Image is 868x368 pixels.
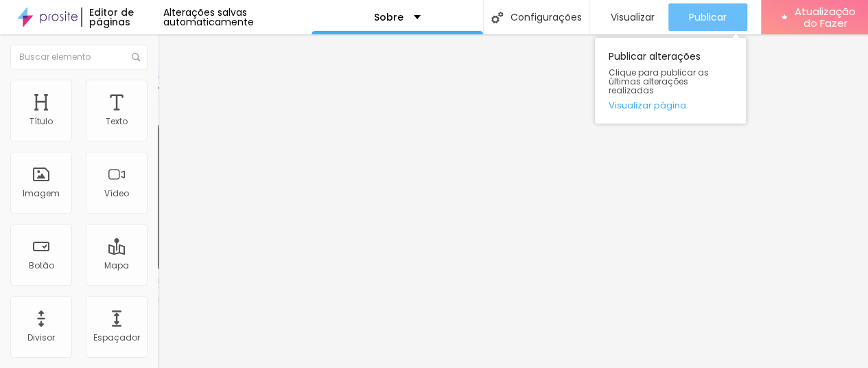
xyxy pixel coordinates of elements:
[590,3,668,31] button: Visualizar
[29,260,54,271] font: Botão
[104,187,129,199] font: Vídeo
[104,260,129,271] font: Mapa
[27,332,55,343] font: Divisor
[611,10,655,24] font: Visualizar
[10,45,148,69] input: Buscar elemento
[163,5,254,29] font: Alterações salvas automaticamente
[795,4,856,30] font: Atualização do Fazer
[93,332,140,343] font: Espaçador
[106,115,128,127] font: Texto
[510,10,581,24] font: Configurações
[609,49,701,63] font: Publicar alterações
[609,101,732,110] a: Visualizar página
[23,187,60,199] font: Imagem
[668,3,747,31] button: Publicar
[491,12,503,23] img: Ícone
[30,115,53,127] font: Título
[89,5,134,29] font: Editor de páginas
[609,99,686,112] font: Visualizar página
[609,67,709,96] font: Clique para publicar as últimas alterações realizadas
[374,10,403,24] font: Sobre
[689,10,727,24] font: Publicar
[132,53,140,61] img: Ícone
